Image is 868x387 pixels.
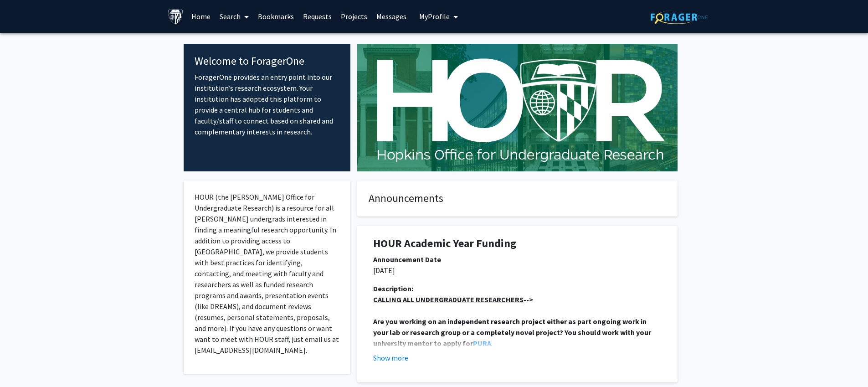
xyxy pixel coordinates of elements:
[373,254,662,265] div: Announcement Date
[419,12,450,21] span: My Profile
[215,0,253,32] a: Search
[195,55,340,68] h4: Welcome to ForagerOne
[373,283,662,294] div: Description:
[195,191,340,356] p: HOUR (the [PERSON_NAME] Office for Undergraduate Research) is a resource for all [PERSON_NAME] un...
[187,0,215,32] a: Home
[369,192,666,205] h4: Announcements
[195,72,340,137] p: ForagerOne provides an entry point into our institution’s research ecosystem. Your institution ha...
[373,265,662,276] p: [DATE]
[298,0,336,32] a: Requests
[373,352,408,363] button: Show more
[168,9,184,25] img: Johns Hopkins University Logo
[473,339,491,348] a: PURA
[336,0,372,32] a: Projects
[373,295,533,304] strong: -->
[373,295,524,304] u: CALLING ALL UNDERGRADUATE RESEARCHERS
[253,0,298,32] a: Bookmarks
[357,44,678,171] img: Cover Image
[651,10,708,24] img: ForagerOne Logo
[373,316,662,349] p: .
[7,346,39,380] iframe: Chat
[373,237,662,250] h1: HOUR Academic Year Funding
[372,0,411,32] a: Messages
[373,317,652,348] strong: Are you working on an independent research project either as part ongoing work in your lab or res...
